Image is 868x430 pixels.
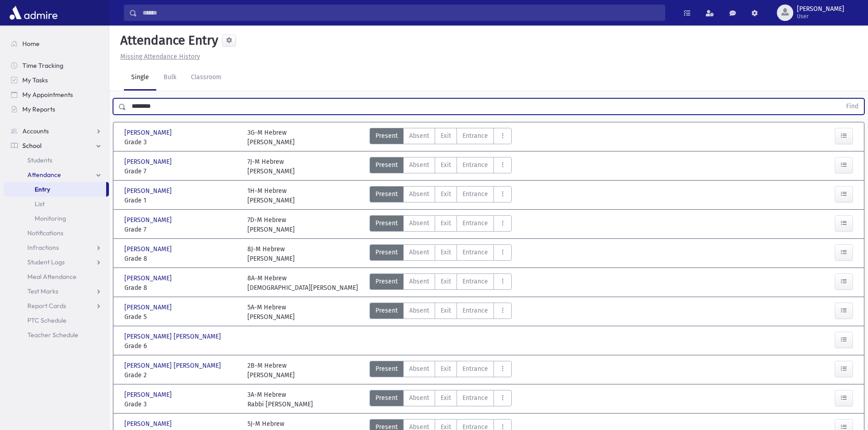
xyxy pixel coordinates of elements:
[462,218,488,228] span: Entrance
[441,306,451,315] span: Exit
[124,283,238,293] span: Grade 8
[124,65,156,91] a: Single
[124,128,174,137] span: [PERSON_NAME]
[4,124,109,138] a: Accounts
[4,328,109,342] a: Teacher Schedule
[137,5,665,21] input: Search
[375,277,398,286] span: Present
[462,131,488,141] span: Entrance
[4,284,109,298] a: Test Marks
[4,226,109,240] a: Notifications
[370,390,512,409] div: AttTypes
[370,215,512,234] div: AttTypes
[247,186,295,205] div: 1H-M Hebrew [PERSON_NAME]
[375,364,398,374] span: Present
[375,189,398,199] span: Present
[797,5,844,13] span: [PERSON_NAME]
[4,102,109,116] a: My Reports
[4,138,109,153] a: School
[22,142,41,150] span: School
[370,128,512,147] div: AttTypes
[22,40,40,48] span: Home
[409,364,429,374] span: Absent
[4,87,109,102] a: My Appointments
[27,229,63,237] span: Notifications
[22,61,63,70] span: Time Tracking
[462,393,488,403] span: Entrance
[247,361,295,380] div: 2B-M Hebrew [PERSON_NAME]
[462,306,488,315] span: Entrance
[409,393,429,403] span: Absent
[124,303,174,312] span: [PERSON_NAME]
[409,306,429,315] span: Absent
[462,160,488,170] span: Entrance
[462,248,488,257] span: Entrance
[4,153,109,167] a: Students
[841,99,864,114] button: Find
[124,341,238,351] span: Grade 6
[124,332,223,341] span: [PERSON_NAME] [PERSON_NAME]
[4,313,109,328] a: PTC Schedule
[27,156,52,164] span: Students
[409,277,429,286] span: Absent
[22,91,73,99] span: My Appointments
[124,137,238,147] span: Grade 3
[117,53,200,61] a: Missing Attendance History
[4,73,109,87] a: My Tasks
[4,36,109,51] a: Home
[124,273,174,283] span: [PERSON_NAME]
[4,269,109,284] a: Meal Attendance
[441,189,451,199] span: Exit
[370,273,512,293] div: AttTypes
[124,254,238,263] span: Grade 8
[120,53,200,61] u: Missing Attendance History
[409,160,429,170] span: Absent
[375,306,398,315] span: Present
[27,302,66,310] span: Report Cards
[27,316,67,324] span: PTC Schedule
[370,361,512,380] div: AttTypes
[7,4,60,22] img: AdmirePro
[375,218,398,228] span: Present
[124,225,238,234] span: Grade 7
[4,167,109,182] a: Attendance
[375,131,398,141] span: Present
[124,244,174,254] span: [PERSON_NAME]
[124,312,238,322] span: Grade 5
[124,400,238,409] span: Grade 3
[124,157,174,167] span: [PERSON_NAME]
[124,215,174,225] span: [PERSON_NAME]
[156,65,184,91] a: Bulk
[124,419,174,429] span: [PERSON_NAME]
[184,65,229,91] a: Classroom
[124,186,174,196] span: [PERSON_NAME]
[27,273,77,281] span: Meal Attendance
[35,200,45,208] span: List
[124,370,238,380] span: Grade 2
[370,157,512,176] div: AttTypes
[27,287,58,295] span: Test Marks
[409,131,429,141] span: Absent
[370,186,512,205] div: AttTypes
[124,167,238,176] span: Grade 7
[375,160,398,170] span: Present
[27,243,59,252] span: Infractions
[375,393,398,403] span: Present
[247,390,313,409] div: 3A-M Hebrew Rabbi [PERSON_NAME]
[35,185,50,193] span: Entry
[247,273,358,293] div: 8A-M Hebrew [DEMOGRAPHIC_DATA][PERSON_NAME]
[247,303,295,322] div: 5A-M Hebrew [PERSON_NAME]
[370,303,512,322] div: AttTypes
[797,13,844,20] span: User
[409,189,429,199] span: Absent
[22,127,49,135] span: Accounts
[247,215,295,234] div: 7D-M Hebrew [PERSON_NAME]
[4,240,109,255] a: Infractions
[117,33,218,48] h5: Attendance Entry
[441,364,451,374] span: Exit
[441,218,451,228] span: Exit
[247,128,295,147] div: 3G-M Hebrew [PERSON_NAME]
[124,196,238,205] span: Grade 1
[4,298,109,313] a: Report Cards
[27,171,61,179] span: Attendance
